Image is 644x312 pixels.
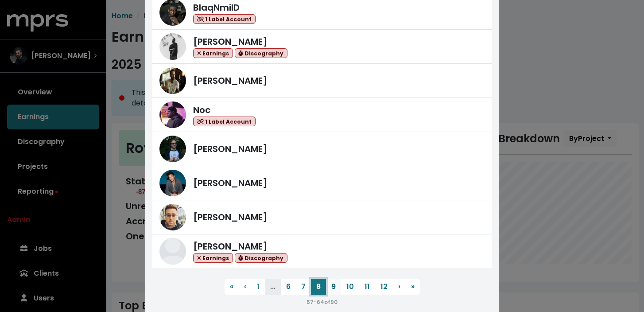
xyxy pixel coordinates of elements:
span: [PERSON_NAME] [193,74,268,87]
span: » [411,281,415,292]
button: 12 [375,279,393,295]
button: 1 [252,279,265,295]
a: Scott Effman[PERSON_NAME] [152,200,492,234]
img: Noc [159,101,186,128]
a: John Ryan[PERSON_NAME] [152,64,492,98]
button: 10 [341,279,359,295]
img: John Ryan [159,67,186,94]
span: Earnings [193,253,233,263]
span: Noc [193,104,210,116]
img: Scott Harris [159,170,186,196]
a: NocNoc 1 Label Account [152,98,492,132]
span: 1 Label Account [193,14,256,24]
button: 6 [281,279,296,295]
span: [PERSON_NAME] [193,177,268,189]
img: Scott Effman [159,204,186,230]
span: « [230,281,233,292]
img: Beatnick Dee [159,33,186,60]
span: Discography [235,48,287,58]
img: Andy Seltzer [159,136,186,162]
a: David Brook[PERSON_NAME] Earnings Discography [152,234,492,268]
span: [PERSON_NAME] [193,240,268,253]
span: › [398,281,400,292]
button: 11 [359,279,375,295]
button: 9 [326,279,341,295]
span: ‹ [244,281,246,292]
span: 1 Label Account [193,117,256,127]
img: David Brook [159,238,186,265]
small: 57 - 64 of 90 [306,298,338,306]
a: Andy Seltzer[PERSON_NAME] [152,132,492,166]
span: [PERSON_NAME] [193,143,268,155]
button: 7 [296,279,311,295]
span: Earnings [193,48,233,58]
span: [PERSON_NAME] [193,35,268,48]
span: BlaqNmilD [193,1,240,14]
span: Discography [235,253,287,263]
span: [PERSON_NAME] [193,211,268,223]
a: Scott Harris[PERSON_NAME] [152,166,492,200]
button: 8 [311,279,326,295]
a: Beatnick Dee[PERSON_NAME] Earnings Discography [152,30,492,64]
